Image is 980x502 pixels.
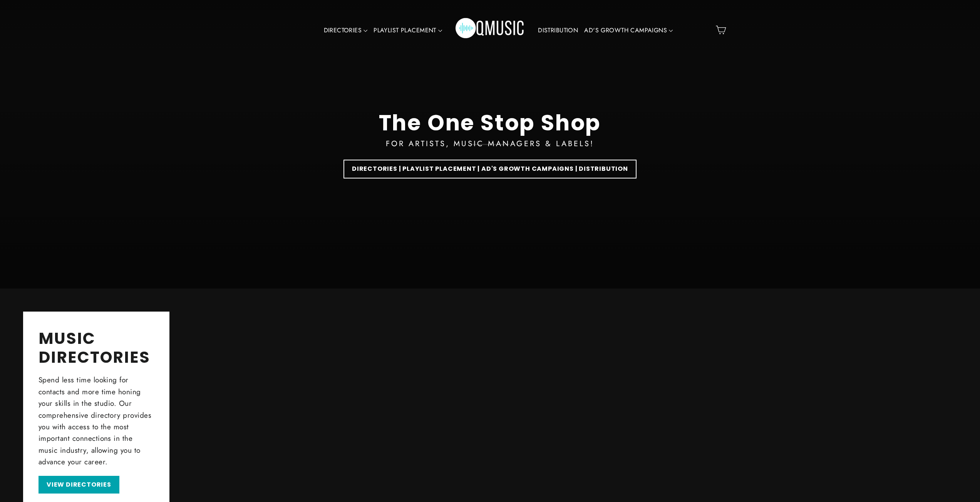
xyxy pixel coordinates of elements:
h2: MUSIC DIRECTORIES [39,329,154,367]
div: The One Stop Shop [379,110,601,136]
p: Spend less time looking for contacts and more time honing your skills in the studio. Our comprehe... [39,374,154,468]
a: AD'S GROWTH CAMPAIGNS [581,22,676,39]
a: DIRECTORIES | PLAYLIST PLACEMENT | AD'S GROWTH CAMPAIGNS | DISTRIBUTION [343,160,637,178]
div: FOR ARTISTS, MUSIC MANAGERS & LABELS! [386,138,594,150]
a: DISTRIBUTION [535,22,581,39]
img: Q Music Promotions [456,13,525,47]
a: VIEW DIRECTORIES [39,476,119,494]
div: Primary [297,8,684,53]
a: DIRECTORIES [321,22,371,39]
a: PLAYLIST PLACEMENT [370,22,445,39]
